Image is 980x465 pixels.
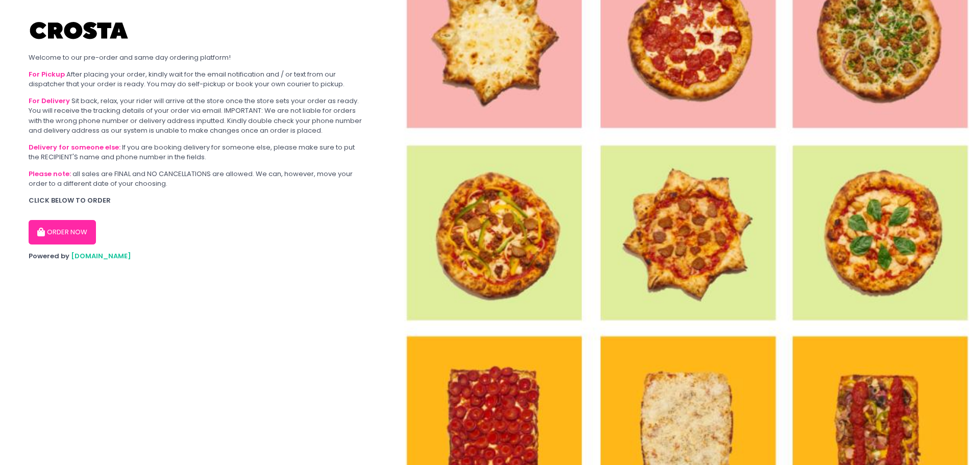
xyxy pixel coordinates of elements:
[29,53,363,63] div: Welcome to our pre-order and same day ordering platform!
[29,142,363,162] div: If you are booking delivery for someone else, please make sure to put the RECIPIENT'S name and ph...
[29,96,70,106] b: For Delivery
[29,220,96,244] button: ORDER NOW
[29,169,71,179] b: Please note:
[29,96,363,136] div: Sit back, relax, your rider will arrive at the store once the store sets your order as ready. You...
[29,69,65,79] b: For Pickup
[29,251,363,261] div: Powered by
[71,251,131,261] a: [DOMAIN_NAME]
[29,142,120,152] b: Delivery for someone else:
[29,195,363,206] div: CLICK BELOW TO ORDER
[29,15,131,46] img: Crosta Pizzeria
[29,169,363,189] div: all sales are FINAL and NO CANCELLATIONS are allowed. We can, however, move your order to a diffe...
[29,69,363,89] div: After placing your order, kindly wait for the email notification and / or text from our dispatche...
